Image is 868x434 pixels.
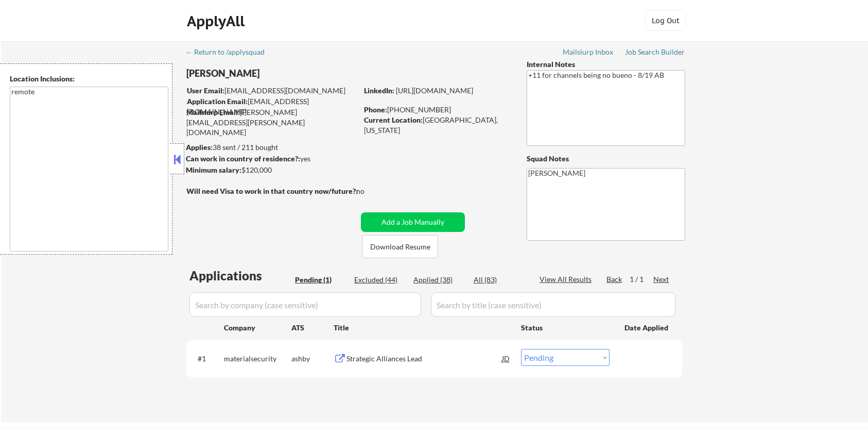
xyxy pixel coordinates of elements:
[364,105,387,114] strong: Phone:
[645,10,686,31] button: Log Out
[291,354,334,364] div: ashby
[198,354,216,364] div: #1
[354,275,406,285] div: Excluded (44)
[186,165,357,175] div: $120,000
[625,48,685,58] a: Job Search Builder
[186,107,357,138] div: [PERSON_NAME][EMAIL_ADDRESS][PERSON_NAME][DOMAIN_NAME]
[606,274,623,285] div: Back
[224,354,291,364] div: materialsecurity
[521,318,610,337] div: Status
[187,12,248,30] div: ApplyAll
[527,59,685,70] div: Internal Notes
[186,108,240,116] strong: Mailslurp Email:
[187,97,248,106] strong: Application Email:
[431,292,675,317] input: Search by title (case sensitive)
[185,48,274,58] a: ← Return to /applysquad
[653,274,670,285] div: Next
[362,235,438,258] button: Download Resume
[624,323,670,333] div: Date Applied
[413,275,465,285] div: Applied (38)
[295,275,346,285] div: Pending (1)
[291,323,334,333] div: ATS
[186,154,300,163] strong: Can work in country of residence?:
[501,349,511,368] div: JD
[346,354,502,364] div: Strategic Alliances Lead
[10,74,168,84] div: Location Inclusions:
[563,48,614,58] a: Mailslurp Inbox
[186,142,357,153] div: 38 sent / 211 bought
[189,292,421,317] input: Search by company (case sensitive)
[630,274,653,285] div: 1 / 1
[364,105,510,115] div: [PHONE_NUMBER]
[186,154,354,164] div: yes
[224,323,291,333] div: Company
[186,187,358,195] strong: Will need Visa to work in that country now/future?:
[334,323,511,333] div: Title
[625,48,685,56] div: Job Search Builder
[361,212,465,232] button: Add a Job Manually
[187,96,357,116] div: [EMAIL_ADDRESS][DOMAIN_NAME]
[187,86,224,95] strong: User Email:
[364,115,510,135] div: [GEOGRAPHIC_DATA], [US_STATE]
[540,274,595,285] div: View All Results
[527,154,685,164] div: Squad Notes
[186,143,213,152] strong: Applies:
[189,270,291,282] div: Applications
[364,86,394,95] strong: LinkedIn:
[396,86,473,95] a: [URL][DOMAIN_NAME]
[185,48,274,56] div: ← Return to /applysquad
[364,115,423,124] strong: Current Location:
[187,86,357,96] div: [EMAIL_ADDRESS][DOMAIN_NAME]
[186,67,398,80] div: [PERSON_NAME]
[186,165,241,174] strong: Minimum salary:
[563,48,614,56] div: Mailslurp Inbox
[356,186,386,196] div: no
[474,275,525,285] div: All (83)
